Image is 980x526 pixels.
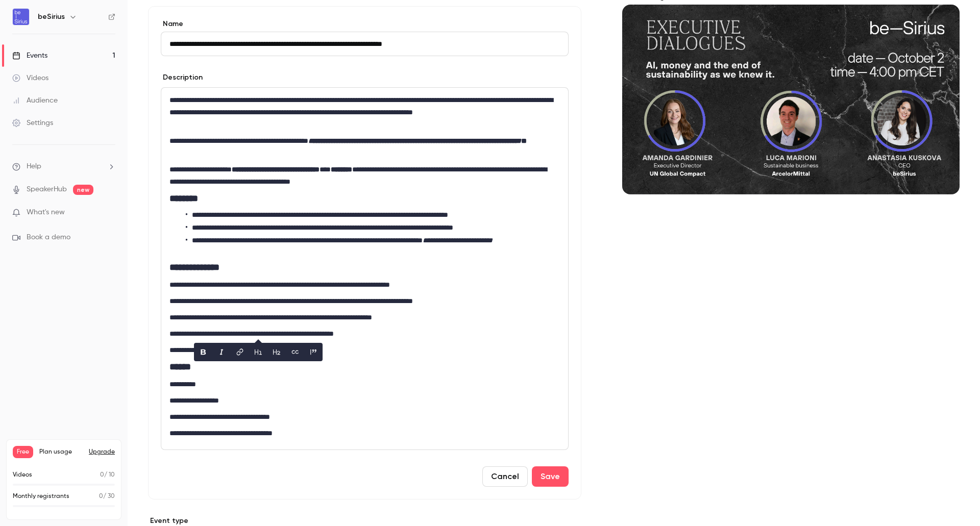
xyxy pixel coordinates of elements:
[161,19,569,29] label: Name
[482,466,528,487] button: Cancel
[27,232,70,243] span: Book a demo
[12,73,48,83] div: Videos
[12,51,47,61] div: Events
[100,470,115,480] p: / 10
[12,95,58,106] div: Audience
[27,184,67,195] a: SpeakerHub
[305,344,322,360] button: blockquote
[12,118,53,128] div: Settings
[39,448,83,456] span: Plan usage
[99,492,115,501] p: / 30
[195,344,211,360] button: bold
[13,470,32,480] p: Videos
[13,446,33,458] span: Free
[161,72,203,83] label: Description
[73,185,93,195] span: new
[532,466,569,487] button: Save
[161,88,568,449] div: editor
[89,448,115,456] button: Upgrade
[27,207,65,218] span: What's new
[38,12,65,22] h6: beSirius
[232,344,248,360] button: link
[13,9,29,25] img: beSirius
[213,344,230,360] button: italic
[148,516,581,526] p: Event type
[27,161,41,172] span: Help
[99,493,103,499] span: 0
[161,87,569,450] section: description
[13,492,69,501] p: Monthly registrants
[12,161,115,172] li: help-dropdown-opener
[100,472,104,478] span: 0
